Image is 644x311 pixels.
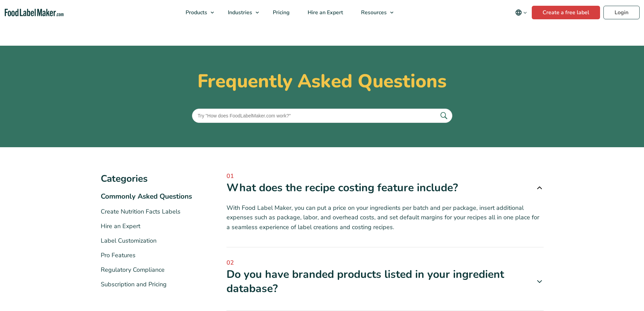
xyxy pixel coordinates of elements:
span: 01 [226,172,544,181]
a: Food Label Maker homepage [5,9,64,17]
a: Regulatory Compliance [101,266,165,274]
span: Hire an Expert [306,9,344,16]
button: Change language [510,6,532,19]
a: Subscription and Pricing [101,280,167,288]
span: Pricing [271,9,290,16]
a: Pro Features [101,251,136,259]
a: Create a free label [532,6,600,19]
div: What does the recipe costing feature include? [226,181,544,195]
a: 01 What does the recipe costing feature include? [226,172,544,195]
a: Label Customization [101,237,157,245]
li: Commonly Asked Questions [101,191,207,202]
h3: Categories [101,172,207,186]
h1: Frequently Asked Questions [101,70,544,92]
a: Login [603,6,640,19]
span: Industries [226,9,253,16]
a: 02 Do you have branded products listed in your ingredient database? [226,258,544,295]
a: Create Nutrition Facts Labels [101,207,181,216]
span: Resources [359,9,387,16]
div: Do you have branded products listed in your ingredient database? [226,267,544,295]
p: With Food Label Maker, you can put a price on your ingredients per batch and per package, insert ... [226,203,544,232]
a: Hire an Expert [101,222,140,230]
span: 02 [226,258,544,267]
input: Try "How does FoodLabelMaker.com work?" [192,109,452,123]
span: Products [184,9,208,16]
